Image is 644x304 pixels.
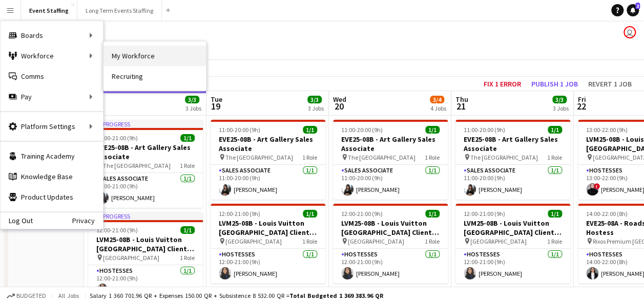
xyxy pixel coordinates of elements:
span: Total Budgeted 1 369 383.96 QR [289,292,383,299]
span: 11:00-20:00 (9h) [341,126,383,134]
h3: LVM25-08B - Louis Vuitton [GEOGRAPHIC_DATA] Client Advisor [211,219,325,237]
button: Event Staffing [21,1,77,20]
div: 11:00-20:00 (9h)1/1EVE25-08B - Art Gallery Sales Associate The [GEOGRAPHIC_DATA]1 RoleSales Assoc... [333,120,448,200]
span: [GEOGRAPHIC_DATA] [103,254,159,262]
span: The [GEOGRAPHIC_DATA] [225,154,293,161]
h3: EVE25-08B - Art Gallery Sales Associate [333,135,448,153]
a: My Workforce [103,46,206,66]
span: 14:00-22:00 (8h) [586,210,628,218]
app-card-role: Sales Associate1/111:00-20:00 (9h)[PERSON_NAME] [455,165,570,200]
div: In progress [88,120,203,128]
div: 4 Jobs [430,104,446,112]
span: 1/1 [303,126,317,134]
h3: EVE25-08B - Art Gallery Sales Associate [88,143,203,161]
span: 12:00-21:00 (9h) [464,210,505,218]
div: Workforce [1,46,103,66]
span: 1/1 [548,210,562,218]
span: 12:00-21:00 (9h) [341,210,383,218]
app-job-card: In progress12:00-21:00 (9h)1/1EVE25-08B - Art Gallery Sales Associate The [GEOGRAPHIC_DATA]1 Role... [88,120,203,208]
span: 20 [331,100,346,112]
span: 1/1 [548,126,562,134]
a: Log Out [1,216,33,225]
span: 1/1 [425,210,440,218]
app-job-card: 11:00-20:00 (9h)1/1EVE25-08B - Art Gallery Sales Associate The [GEOGRAPHIC_DATA]1 RoleSales Assoc... [211,120,325,200]
div: 3 Jobs [185,104,201,112]
div: 3 Jobs [553,104,569,112]
a: Recruiting [103,66,206,86]
app-card-role: Sales Associate1/111:00-20:00 (9h)[PERSON_NAME] [211,165,325,200]
span: 3/3 [307,96,322,103]
h3: LVM25-08B - Louis Vuitton [GEOGRAPHIC_DATA] Client Advisor [455,219,570,237]
app-user-avatar: Events Staffing Team [624,26,636,38]
app-card-role: Hostesses1/112:00-21:00 (9h)[PERSON_NAME] [333,249,448,284]
span: 3/4 [430,96,444,103]
span: ! [594,183,600,189]
span: The [GEOGRAPHIC_DATA] [470,154,538,161]
span: 11:00-20:00 (9h) [464,126,505,134]
h3: EVE25-08B - Art Gallery Sales Associate [455,135,570,153]
span: 13:00-22:00 (9h) [586,126,628,134]
span: 19 [209,100,222,112]
span: 1 Role [425,154,440,161]
h3: EVE25-08B - Art Gallery Sales Associate [211,135,325,153]
app-job-card: 11:00-20:00 (9h)1/1EVE25-08B - Art Gallery Sales Associate The [GEOGRAPHIC_DATA]1 RoleSales Assoc... [455,120,570,200]
span: Thu [455,95,468,104]
div: Pay [1,86,103,107]
span: Budgeted [16,292,46,299]
span: Tue [211,95,222,104]
span: All jobs [56,292,81,299]
app-job-card: 12:00-21:00 (9h)1/1LVM25-08B - Louis Vuitton [GEOGRAPHIC_DATA] Client Advisor [GEOGRAPHIC_DATA]1 ... [211,204,325,284]
app-card-role: Sales Associate1/112:00-21:00 (9h)[PERSON_NAME] [88,173,203,208]
span: 1 Role [302,154,317,161]
a: Product Updates [1,187,103,207]
span: 22 [576,100,586,112]
h3: LVM25-08B - Louis Vuitton [GEOGRAPHIC_DATA] Client Advisor [333,219,448,237]
a: Privacy [72,216,103,225]
span: 3/3 [552,96,567,103]
span: 1 Role [180,162,195,169]
span: 1 Role [302,237,317,245]
span: 12:00-21:00 (9h) [219,210,260,218]
h3: LVM25-08B - Louis Vuitton [GEOGRAPHIC_DATA] Client Advisor [88,235,203,253]
span: 11:00-20:00 (9h) [219,126,260,134]
app-job-card: 12:00-21:00 (9h)1/1LVM25-08B - Louis Vuitton [GEOGRAPHIC_DATA] Client Advisor [GEOGRAPHIC_DATA]1 ... [455,204,570,284]
span: The [GEOGRAPHIC_DATA] [103,162,171,169]
button: Budgeted [5,290,48,301]
span: 1/1 [425,126,440,134]
div: Salary 1 360 701.96 QR + Expenses 150.00 QR + Subsistence 8 532.00 QR = [90,292,383,299]
a: Training Academy [1,146,103,166]
span: 1 Role [180,254,195,262]
app-card-role: Hostesses1/112:00-21:00 (9h)[PERSON_NAME] [211,249,325,284]
button: Revert 1 job [584,77,636,91]
span: 2 [635,3,640,9]
span: 12:00-21:00 (9h) [96,134,138,142]
button: Long Term Events Staffing [77,1,162,20]
span: The [GEOGRAPHIC_DATA] [348,154,416,161]
span: 12:00-21:00 (9h) [96,226,138,234]
span: 1 Role [547,154,562,161]
a: Knowledge Base [1,166,103,187]
span: [GEOGRAPHIC_DATA] [470,237,527,245]
span: 1/1 [180,134,195,142]
app-job-card: In progress12:00-21:00 (9h)1/1LVM25-08B - Louis Vuitton [GEOGRAPHIC_DATA] Client Advisor [GEOGRAP... [88,212,203,300]
a: Comms [1,66,103,86]
div: In progress [88,212,203,220]
app-card-role: Hostesses1/112:00-21:00 (9h)[PERSON_NAME] [455,249,570,284]
span: Wed [333,95,346,104]
div: 12:00-21:00 (9h)1/1LVM25-08B - Louis Vuitton [GEOGRAPHIC_DATA] Client Advisor [GEOGRAPHIC_DATA]1 ... [333,204,448,284]
span: 21 [454,100,468,112]
span: 3/3 [185,96,199,103]
span: 1 Role [425,237,440,245]
app-card-role: Hostesses1/112:00-21:00 (9h)[PERSON_NAME] [88,265,203,300]
a: 2 [627,4,639,16]
span: 1 Role [547,237,562,245]
span: [GEOGRAPHIC_DATA] [225,237,282,245]
div: Boards [1,25,103,46]
span: 1/1 [180,226,195,234]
